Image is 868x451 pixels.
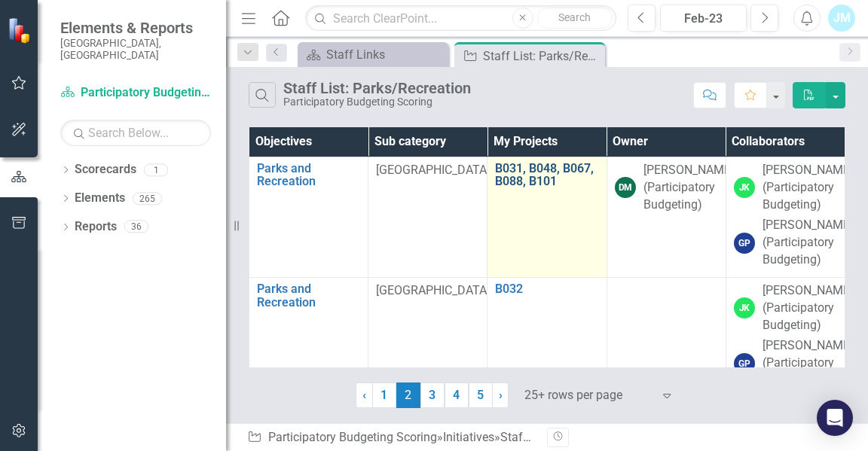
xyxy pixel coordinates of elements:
div: GP [734,233,755,254]
div: 265 [133,192,162,205]
a: 3 [420,382,445,408]
div: GP [734,353,755,374]
span: Elements & Reports [60,19,211,37]
img: ClearPoint Strategy [8,17,34,44]
div: » » [247,429,536,446]
div: [PERSON_NAME] (Participatory Budgeting) [763,217,853,269]
input: Search ClearPoint... [305,5,616,32]
a: 1 [372,382,396,408]
td: Double-Click to Edit Right Click for Context Menu [249,157,368,277]
a: Parks and Recreation [257,282,360,309]
a: 5 [469,382,493,408]
td: Double-Click to Edit Right Click for Context Menu [249,277,368,398]
td: Double-Click to Edit [726,277,845,398]
div: Staff Links [326,45,445,64]
div: Participatory Budgeting Scoring [283,96,471,108]
button: JM [828,5,855,32]
div: [PERSON_NAME] (Participatory Budgeting) [643,162,734,214]
td: Double-Click to Edit [368,277,487,398]
a: Staff Links [301,45,445,64]
div: 36 [124,221,148,233]
div: Staff List: Parks/Recreation [283,80,471,96]
a: B031, B048, B067, B088, B101 [495,162,598,188]
span: ‹ [362,388,366,402]
div: Staff List: Parks/Recreation [483,47,601,66]
div: [PERSON_NAME] (Participatory Budgeting) [763,162,853,214]
span: › [499,388,503,402]
a: 4 [445,382,469,408]
button: Search [537,8,613,29]
div: Open Intercom Messenger [817,400,853,436]
td: Double-Click to Edit [726,157,845,277]
a: Participatory Budgeting Scoring [268,430,437,444]
span: Search [558,11,591,23]
td: Double-Click to Edit [607,277,726,398]
a: Scorecards [75,161,136,178]
td: Double-Click to Edit [368,157,487,277]
span: 2 [396,382,420,408]
td: Double-Click to Edit Right Click for Context Menu [487,157,607,277]
div: DM [615,177,636,198]
input: Search Below... [60,120,211,146]
div: [PERSON_NAME] (Participatory Budgeting) [763,282,853,334]
div: Staff List: Parks/Recreation [500,430,648,444]
span: [GEOGRAPHIC_DATA] [376,283,490,297]
div: JK [734,297,755,318]
a: Initiatives [443,430,494,444]
small: [GEOGRAPHIC_DATA], [GEOGRAPHIC_DATA] [60,37,211,62]
a: Reports [75,218,117,236]
button: Feb-23 [660,5,747,32]
a: B032 [495,282,598,296]
div: JK [734,177,755,198]
a: Participatory Budgeting Scoring [60,84,211,102]
div: [PERSON_NAME] (Participatory Budgeting) [763,337,853,389]
a: Elements [75,190,125,207]
div: 1 [144,163,168,176]
td: Double-Click to Edit [607,157,726,277]
a: Parks and Recreation [257,162,360,188]
span: [GEOGRAPHIC_DATA] [376,163,490,177]
td: Double-Click to Edit Right Click for Context Menu [487,277,607,398]
div: Feb-23 [665,10,741,28]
